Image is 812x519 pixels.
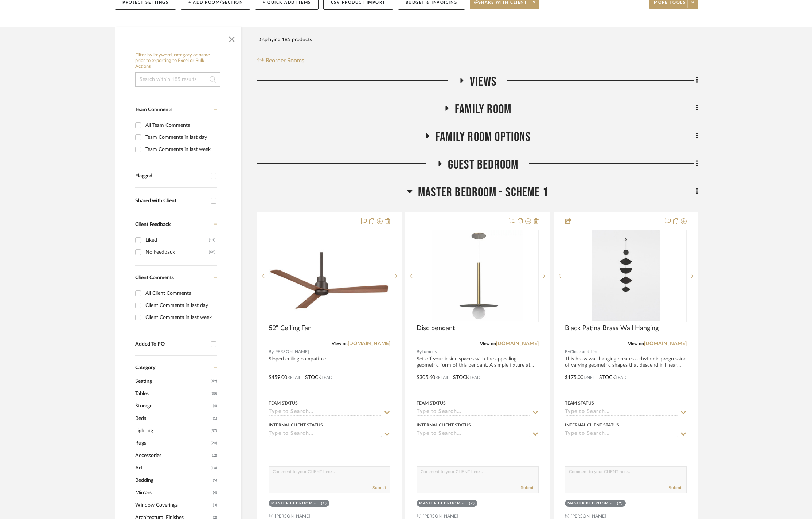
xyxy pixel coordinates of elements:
[211,462,217,474] span: (10)
[266,56,304,65] span: Reorder Rooms
[417,431,530,438] input: Type to Search…
[257,56,304,65] button: Reorder Rooms
[565,422,619,428] div: Internal Client Status
[348,341,390,346] a: [DOMAIN_NAME]
[211,425,217,437] span: (37)
[269,422,323,428] div: Internal Client Status
[592,230,660,321] img: Black Patina Brass Wall Hanging
[211,437,217,449] span: (20)
[135,462,209,474] span: Art
[436,129,531,145] span: Family Room Options
[565,431,678,438] input: Type to Search…
[418,185,548,200] span: Master Bedroom - Scheme 1
[225,31,239,45] button: Close
[417,422,471,428] div: Internal Client Status
[332,342,348,346] span: View on
[135,222,171,227] span: Client Feedback
[213,487,217,499] span: (4)
[422,348,437,355] span: Lumens
[565,409,678,416] input: Type to Search…
[617,501,623,506] div: (2)
[213,499,217,511] span: (3)
[565,400,594,406] div: Team Status
[417,230,538,322] div: 0
[135,449,209,462] span: Accessories
[211,450,217,461] span: (12)
[269,431,382,438] input: Type to Search…
[269,324,312,332] span: 52" Ceiling Fan
[135,387,209,400] span: Tables
[269,348,274,355] span: By
[213,400,217,412] span: (4)
[135,437,209,449] span: Rugs
[135,487,211,499] span: Mirrors
[135,107,172,112] span: Team Comments
[135,412,211,425] span: Beds
[417,324,455,332] span: Disc pendant
[145,132,215,143] div: Team Comments in last day
[135,365,155,371] span: Category
[628,342,644,346] span: View on
[135,52,220,70] h6: Filter by keyword, category or name prior to exporting to Excel or Bulk Actions
[417,348,422,355] span: By
[496,341,539,346] a: [DOMAIN_NAME]
[570,348,598,355] span: Circle and Line
[145,288,215,299] div: All Client Comments
[448,157,519,173] span: Guest Bedroom
[209,234,215,246] div: (11)
[135,375,209,387] span: Seating
[565,348,570,355] span: By
[209,246,215,258] div: (66)
[213,413,217,424] span: (1)
[372,484,386,491] button: Submit
[145,312,215,323] div: Client Comments in last week
[145,144,215,155] div: Team Comments in last week
[211,388,217,399] span: (35)
[274,348,309,355] span: [PERSON_NAME]
[145,234,209,246] div: Liked
[135,72,220,87] input: Search within 185 results
[644,341,687,346] a: [DOMAIN_NAME]
[469,501,475,506] div: (2)
[145,246,209,258] div: No Feedback
[135,198,207,204] div: Shared with Client
[135,400,211,412] span: Storage
[417,400,446,406] div: Team Status
[419,501,467,506] div: Master Bedroom - Scheme 1
[271,501,319,506] div: Master Bedroom - Scheme 1
[257,32,312,47] div: Displaying 185 products
[211,375,217,387] span: (42)
[521,484,535,491] button: Submit
[135,275,174,280] span: Client Comments
[565,324,659,332] span: Black Patina Brass Wall Hanging
[417,409,530,416] input: Type to Search…
[145,120,215,131] div: All Team Comments
[567,501,616,506] div: Master Bedroom - Scheme 1
[145,300,215,311] div: Client Comments in last day
[269,241,390,311] img: 52" Ceiling Fan
[135,425,209,437] span: Lighting
[432,230,523,321] img: Disc pendant
[135,474,211,487] span: Bedding
[470,74,496,90] span: Views
[213,475,217,486] span: (5)
[135,499,211,511] span: Window Coverings
[135,173,207,179] div: Flagged
[269,409,382,416] input: Type to Search…
[135,341,207,347] div: Added To PO
[321,501,327,506] div: (1)
[480,342,496,346] span: View on
[455,102,511,117] span: Family Room
[669,484,683,491] button: Submit
[269,400,298,406] div: Team Status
